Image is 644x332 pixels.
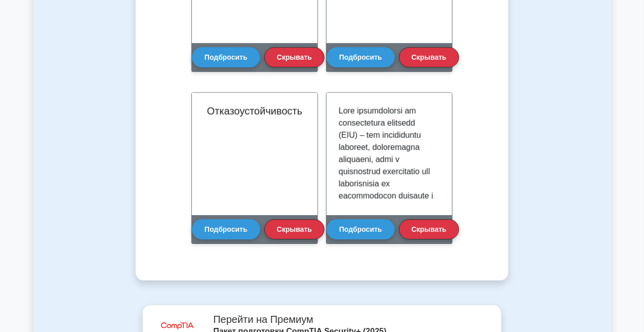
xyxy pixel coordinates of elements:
button: Скрывать [264,219,325,239]
font: Скрывать [277,225,312,233]
font: Подбросить [205,53,248,61]
font: Скрывать [412,225,447,233]
button: Скрывать [399,219,459,239]
button: Подбросить [192,219,260,239]
font: Скрывать [412,53,447,61]
font: Подбросить [205,225,248,233]
button: Подбросить [192,47,260,67]
button: Подбросить [327,47,395,67]
font: Подбросить [339,53,382,61]
button: Скрывать [264,47,325,67]
font: Подбросить [339,225,382,233]
font: Отказоустойчивость [207,105,302,116]
button: Скрывать [399,47,459,67]
button: Подбросить [327,219,395,239]
font: Скрывать [277,53,312,61]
